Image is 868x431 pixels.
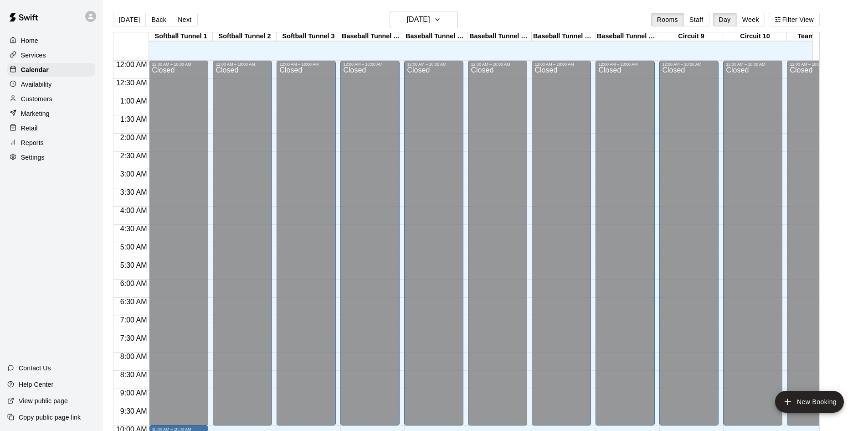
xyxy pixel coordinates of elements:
span: 12:30 AM [114,79,149,87]
div: Closed [407,67,461,429]
p: Reports [21,138,44,147]
span: 1:00 AM [118,97,149,105]
span: 5:30 AM [118,261,149,269]
div: 12:00 AM – 10:00 AM: Closed [404,61,463,426]
div: 12:00 AM – 10:00 AM [790,62,843,67]
span: 3:30 AM [118,188,149,196]
button: [DATE] [390,11,458,28]
h6: [DATE] [407,13,430,26]
p: Calendar [21,65,49,74]
div: 12:00 AM – 10:00 AM: Closed [596,61,655,426]
button: Staff [683,13,709,26]
button: Back [145,13,172,26]
span: 9:00 AM [118,389,149,397]
div: Closed [152,67,205,429]
p: Help Center [19,380,53,389]
a: Services [7,48,95,62]
button: Next [172,13,197,26]
a: Settings [7,151,95,164]
span: 8:00 AM [118,353,149,360]
span: 1:30 AM [118,115,149,123]
div: Closed [216,67,269,429]
p: Services [21,51,46,60]
div: Baseball Tunnel 4 (Machine) [340,32,404,41]
div: 12:00 AM – 10:00 AM [534,62,588,67]
div: 12:00 AM – 10:00 AM [279,62,333,67]
div: Closed [726,67,780,429]
span: 2:30 AM [118,152,149,160]
a: Marketing [7,107,95,120]
div: 12:00 AM – 10:00 AM: Closed [723,61,782,426]
div: Closed [471,67,524,429]
div: 12:00 AM – 10:00 AM: Closed [149,61,208,426]
div: Softball Tunnel 3 [277,32,340,41]
div: Baseball Tunnel 5 (Machine) [404,32,468,41]
span: 9:30 AM [118,407,149,415]
p: Retail [21,124,38,133]
div: 12:00 AM – 10:00 AM [471,62,524,67]
div: Team Room 1 [787,32,851,41]
p: Customers [21,94,52,104]
button: Rooms [651,13,684,26]
div: Softball Tunnel 1 [149,32,213,41]
button: Filter View [769,13,820,26]
a: Retail [7,121,95,135]
div: 12:00 AM – 10:00 AM [152,62,205,67]
div: Closed [790,67,843,429]
div: 12:00 AM – 10:00 AM: Closed [277,61,336,426]
span: 7:00 AM [118,316,149,324]
span: 12:00 AM [114,61,149,68]
p: Home [21,36,38,45]
span: 4:30 AM [118,225,149,233]
p: Marketing [21,109,50,118]
div: 12:00 AM – 10:00 AM [407,62,461,67]
p: Contact Us [19,363,51,373]
div: Baseball Tunnel 8 (Mound) [596,32,659,41]
div: 12:00 AM – 10:00 AM: Closed [340,61,400,426]
div: Closed [279,67,333,429]
div: Circuit 10 [723,32,787,41]
p: Copy public page link [19,413,81,422]
div: Closed [662,67,716,429]
button: [DATE] [113,13,146,26]
a: Customers [7,92,95,106]
div: 12:00 AM – 10:00 AM: Closed [659,61,719,426]
div: Softball Tunnel 2 [213,32,277,41]
p: View public page [19,396,68,405]
div: 12:00 AM – 10:00 AM [216,62,269,67]
a: Availability [7,78,95,91]
button: add [775,391,844,413]
span: 6:00 AM [118,280,149,287]
div: Baseball Tunnel 7 (Mound/Machine) [532,32,596,41]
p: Settings [21,153,45,162]
div: 12:00 AM – 10:00 AM: Closed [468,61,527,426]
a: Home [7,34,95,47]
span: 6:30 AM [118,298,149,306]
div: 12:00 AM – 10:00 AM [343,62,397,67]
div: 12:00 AM – 10:00 AM: Closed [787,61,846,426]
div: Baseball Tunnel 6 (Machine) [468,32,532,41]
p: Availability [21,80,52,89]
div: 12:00 AM – 10:00 AM [726,62,780,67]
div: Closed [343,67,397,429]
span: 8:30 AM [118,371,149,379]
div: 12:00 AM – 10:00 AM [662,62,716,67]
div: Closed [598,67,652,429]
div: 12:00 AM – 10:00 AM: Closed [532,61,591,426]
span: 3:00 AM [118,170,149,178]
button: Week [736,13,765,26]
span: 5:00 AM [118,243,149,251]
button: Day [713,13,737,26]
a: Reports [7,136,95,150]
a: Calendar [7,63,95,77]
div: Circuit 9 [659,32,723,41]
span: 7:30 AM [118,334,149,342]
